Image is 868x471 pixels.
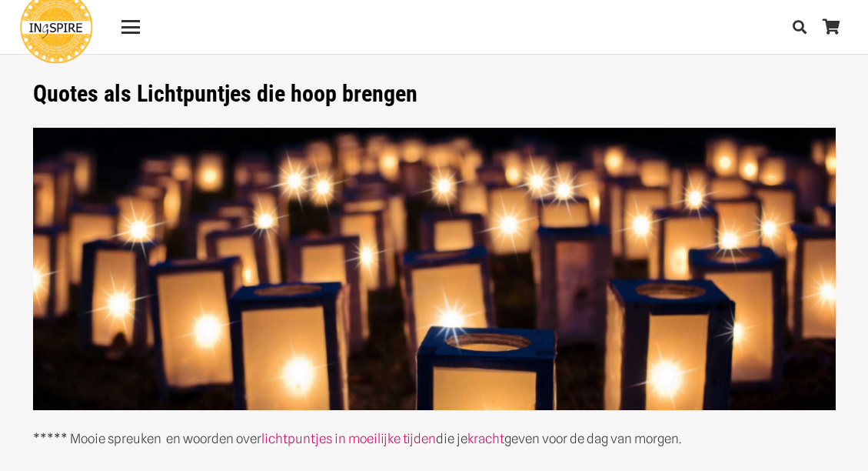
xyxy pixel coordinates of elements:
a: Menu [111,18,150,36]
a: Zoeken [784,8,815,46]
p: ***** Mooie spreuken en woorden over die je geven voor de dag van morgen. [33,128,836,449]
a: lichtpuntjes in moeilijke tijden [261,431,436,446]
a: kracht [467,431,504,446]
img: De mooiste spreuken die je kracht geven voor de dag van morgen [33,128,836,410]
h1: Quotes als Lichtpuntjes die hoop brengen [33,80,836,108]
